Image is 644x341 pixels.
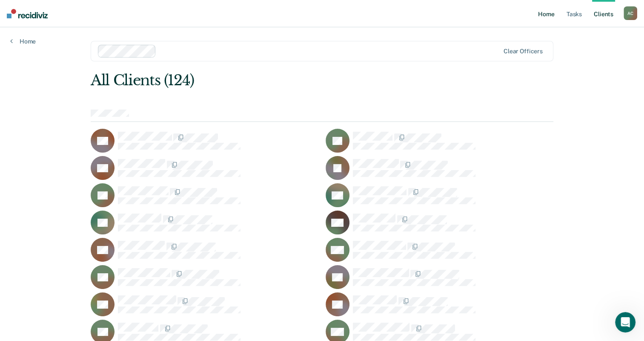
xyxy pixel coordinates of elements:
img: Recidiviz [7,9,48,18]
div: Clear officers [504,48,543,55]
div: A C [624,6,637,20]
div: All Clients (124) [91,72,461,89]
iframe: Intercom live chat [615,312,635,332]
a: Home [10,38,36,45]
button: AC [624,6,637,20]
